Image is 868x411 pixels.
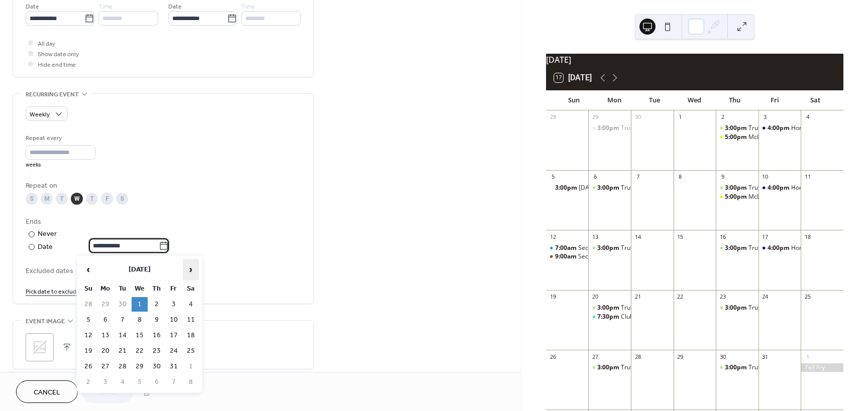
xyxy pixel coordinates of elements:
div: 28 [634,353,641,360]
div: Sun [554,90,594,110]
div: Truth Academy Youth League [621,184,703,192]
div: HomeSchool Trap League [791,124,863,132]
div: 4 [804,113,811,121]
div: Second [DATE] Breakfast [578,244,648,252]
td: 1 [183,359,199,374]
div: Never [38,229,57,239]
td: 11 [183,313,199,327]
span: Recurring event [26,89,79,100]
div: Truth Academy Youth League [621,244,703,252]
div: 7 [634,173,641,181]
span: 3:00pm [725,184,748,192]
div: Club Member Meeting [621,313,684,321]
td: 15 [132,328,148,343]
span: Cancel [34,387,60,398]
div: M [41,193,53,205]
span: Pick date to exclude [26,287,80,297]
td: 16 [149,328,165,343]
span: Date [26,2,39,12]
div: 31 [762,353,769,360]
div: 27 [591,353,599,360]
span: Time [98,2,113,12]
span: Event image [26,316,65,327]
div: 23 [719,293,726,301]
div: Repeat every [26,133,93,144]
div: 21 [634,293,641,301]
td: 30 [149,359,165,374]
div: McLean County 4H [748,133,801,142]
td: 18 [183,328,199,343]
th: Th [149,282,165,296]
div: W [71,193,83,205]
div: HomeSchool Trap League [758,244,801,252]
div: Sat [795,90,835,110]
div: T [86,193,98,205]
div: Truth Academy Youth League [748,304,831,312]
div: McLean County 4H [716,133,758,142]
div: ; [26,333,54,361]
div: Truth Academy Youth League [716,184,758,192]
div: Fri [755,90,795,110]
td: 14 [115,328,131,343]
div: Truth Academy Youth League [588,363,631,372]
div: Truth Academy Youth League [588,184,631,192]
div: weeks [26,162,95,169]
div: 28 [549,113,557,121]
span: 3:00pm [725,304,748,312]
div: Truth Academy Youth League [716,244,758,252]
span: 3:00pm [597,304,621,312]
div: Truth Academy Youth League [748,124,831,132]
div: Thu [715,90,755,110]
td: 2 [149,297,165,312]
th: Tu [115,282,131,296]
div: 3 [762,113,769,121]
div: 17 [762,233,769,240]
span: Time [241,2,255,12]
span: 3:00pm [725,124,748,132]
div: 13 [591,233,599,240]
td: 23 [149,344,165,358]
div: 24 [762,293,769,301]
span: 3:00pm [597,363,621,372]
div: 15 [677,233,684,240]
td: 7 [166,375,182,389]
td: 27 [97,359,114,374]
div: Truth Academy Youth League [748,363,831,372]
td: 5 [80,313,96,327]
div: 26 [549,353,557,360]
div: HomeSchool Trap League [758,184,801,192]
div: S [26,193,38,205]
td: 6 [97,313,114,327]
td: 24 [166,344,182,358]
td: 12 [80,328,96,343]
div: 29 [677,353,684,360]
div: S [116,193,128,205]
div: Second Sunday Breakfast [546,244,589,252]
th: [DATE] [97,259,182,281]
td: 22 [132,344,148,358]
div: 29 [591,113,599,121]
div: 18 [804,233,811,240]
div: 5 [549,173,557,181]
td: 1 [132,297,148,312]
div: 30 [634,113,641,121]
span: Excluded dates [26,266,301,277]
div: Second [DATE] Derby/ Pistol Shoot [578,252,675,261]
div: 9 [719,173,726,181]
td: 3 [166,297,182,312]
div: [DATE] Funday- Club Members Only [579,184,679,192]
span: All day [38,39,55,49]
button: 17[DATE] [551,71,595,85]
span: 3:00pm [725,244,748,252]
td: 9 [149,313,165,327]
div: 12 [549,233,557,240]
span: 4:00pm [768,184,791,192]
span: ‹ [81,259,96,280]
td: 25 [183,344,199,358]
div: F [101,193,113,205]
td: 7 [115,313,131,327]
span: Weekly [30,109,50,120]
td: 13 [97,328,114,343]
div: Truth Academy Youth League [748,184,831,192]
td: 20 [97,344,114,358]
